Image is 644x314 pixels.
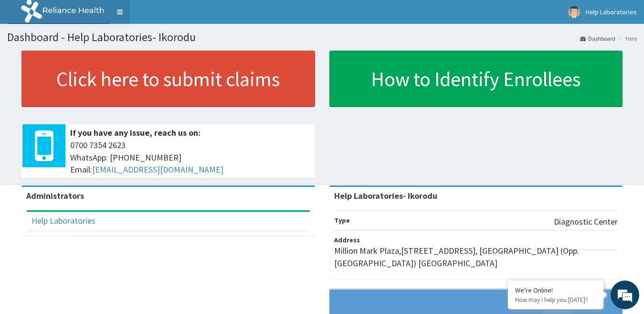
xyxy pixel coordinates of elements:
a: Click here to submit claims [21,51,315,107]
b: If you have any issue, reach us on: [70,127,201,138]
p: How may I help you today? [515,296,596,304]
div: We're Online! [515,286,596,294]
b: Administrators [26,190,84,201]
h1: Dashboard - Help Laboratories- Ikorodu [7,31,637,43]
li: Here [616,34,637,43]
a: Help Laboratories [32,215,95,226]
b: Address [334,236,360,244]
p: Million Mark Plaza,[STREET_ADDRESS], [GEOGRAPHIC_DATA] (Opp.[GEOGRAPHIC_DATA]) [GEOGRAPHIC_DATA] [334,245,618,269]
span: 0700 7354 2623 WhatsApp: [PHONE_NUMBER] Email: [70,139,310,176]
a: [EMAIL_ADDRESS][DOMAIN_NAME] [92,164,223,175]
img: User Image [568,6,580,18]
span: Help Laboratories [586,8,637,16]
a: How to Identify Enrollees [329,51,623,107]
a: Dashboard [580,34,615,43]
strong: Help Laboratories- Ikorodu [334,190,437,201]
b: Type [334,216,350,225]
p: Diagnostic Center [554,216,618,228]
